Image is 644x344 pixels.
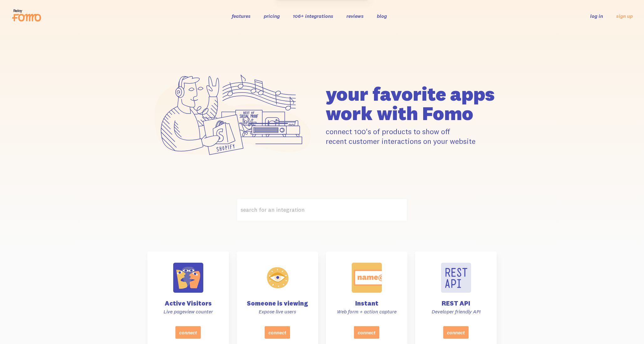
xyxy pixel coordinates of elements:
a: blog [377,13,387,19]
h1: your favorite apps work with Fomo [326,84,497,123]
h4: Someone is viewing [244,300,311,306]
a: pricing [264,13,280,19]
h4: Instant [333,300,400,306]
h4: REST API [423,300,489,306]
button: connect [265,326,290,339]
a: features [232,13,251,19]
a: reviews [346,13,364,19]
button: connect [175,326,201,339]
p: connect 100's of products to show off recent customer interactions on your website [326,127,497,146]
label: search for an integration [236,199,408,221]
button: connect [354,326,379,339]
a: 106+ integrations [293,13,333,19]
a: log in [590,13,603,19]
a: sign up [616,13,633,19]
h4: Active Visitors [155,300,221,306]
p: Expose live users [244,308,311,315]
button: connect [443,326,469,339]
p: Live pageview counter [155,308,221,315]
p: Web form + action capture [333,308,400,315]
p: Developer friendly API [423,308,489,315]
